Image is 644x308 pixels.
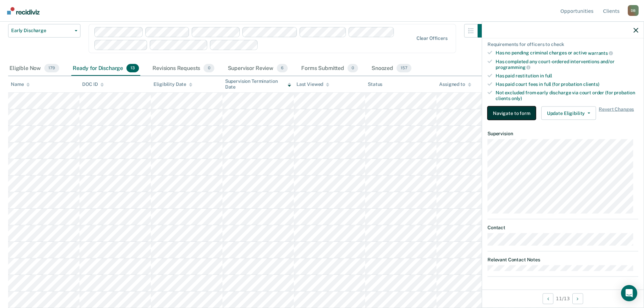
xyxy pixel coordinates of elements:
[71,61,140,76] div: Ready for Discharge
[439,81,471,87] div: Assigned to
[588,50,613,55] span: warrants
[82,81,104,87] div: DOC ID
[572,293,583,304] button: Next Opportunity
[496,58,638,70] div: Has completed any court-ordered interventions and/or
[151,61,215,76] div: Revisions Requests
[11,81,30,87] div: Name
[487,131,638,137] dt: Supervision
[599,106,634,120] span: Revert Changes
[496,73,638,79] div: Has paid restitution in
[487,42,638,47] div: Requirements for officers to check
[44,64,59,73] span: 179
[545,73,552,78] span: full
[225,78,291,90] div: Supervision Termination Date
[368,81,382,87] div: Status
[628,5,639,16] div: D B
[370,61,413,76] div: Snoozed
[416,35,448,41] div: Clear officers
[583,81,599,87] span: clients)
[226,61,289,76] div: Supervisor Review
[496,65,530,70] span: programming
[543,293,553,304] button: Previous Opportunity
[621,285,637,301] div: Open Intercom Messenger
[487,106,539,120] a: Navigate to form link
[487,106,536,120] button: Navigate to form
[397,64,411,73] span: 157
[487,224,638,230] dt: Contact
[300,61,359,76] div: Forms Submitted
[496,90,638,101] div: Not excluded from early discharge via court order (for probation clients
[153,81,192,87] div: Eligibility Date
[496,81,638,87] div: Has paid court fees in full (for probation
[277,64,288,73] span: 6
[628,5,639,16] button: Profile dropdown button
[296,81,329,87] div: Last Viewed
[541,106,596,120] button: Update Eligibility
[511,95,522,101] span: only)
[204,64,214,73] span: 0
[487,257,638,263] dt: Relevant Contact Notes
[11,28,72,33] span: Early Discharge
[7,7,40,15] img: Recidiviz
[126,64,139,73] span: 13
[482,289,644,307] div: 11 / 13
[348,64,358,73] span: 0
[8,61,61,76] div: Eligible Now
[496,50,638,56] div: Has no pending criminal charges or active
